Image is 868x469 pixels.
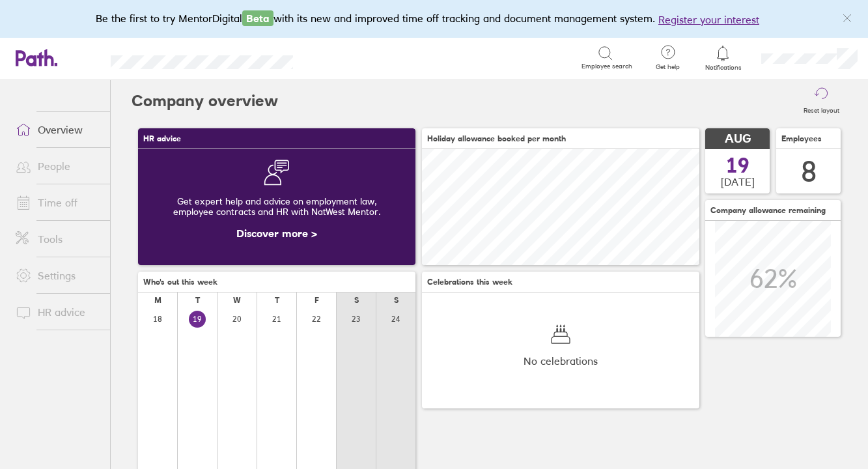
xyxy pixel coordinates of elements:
[5,153,110,179] a: People
[394,296,399,305] div: S
[328,51,361,63] div: Search
[154,296,161,305] div: M
[781,134,822,143] span: Employees
[315,296,319,305] div: F
[132,80,278,122] h2: Company overview
[148,186,405,227] div: Get expert help and advice on employment law, employee contracts and HR with NatWest Mentor.
[233,296,241,305] div: W
[796,80,847,122] button: Reset layout
[5,263,110,289] a: Settings
[5,226,110,252] a: Tools
[143,134,181,143] span: HR advice
[647,63,689,71] span: Get help
[242,10,273,26] span: Beta
[427,277,512,287] span: Celebrations this week
[726,155,749,176] span: 19
[801,155,817,188] div: 8
[236,227,317,240] a: Discover more >
[725,132,751,146] span: AUG
[702,44,744,72] a: Notifications
[5,117,110,143] a: Overview
[796,103,847,115] label: Reset layout
[354,296,359,305] div: S
[721,176,755,188] span: [DATE]
[275,296,279,305] div: T
[143,277,217,287] span: Who's out this week
[5,299,110,325] a: HR advice
[581,63,632,70] span: Employee search
[710,206,826,215] span: Company allowance remaining
[195,296,200,305] div: T
[427,134,566,143] span: Holiday allowance booked per month
[702,64,744,72] span: Notifications
[5,190,110,216] a: Time off
[524,355,598,367] span: No celebrations
[96,10,772,27] div: Be the first to try MentorDigital with its new and improved time off tracking and document manage...
[658,12,759,27] button: Register your interest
